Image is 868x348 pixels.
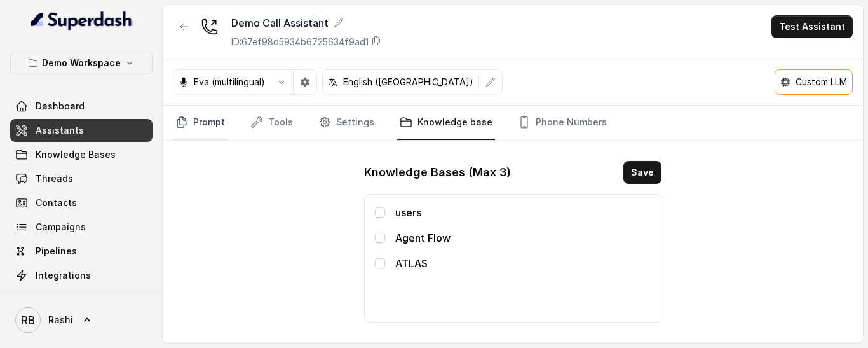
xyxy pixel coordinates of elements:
span: Integrations [36,269,91,282]
a: Tools [248,106,295,140]
a: Phone Numbers [515,106,609,140]
span: Assistants [36,124,84,137]
span: Threads [36,172,73,185]
span: Knowledge Bases [36,148,116,161]
a: Prompt [173,106,227,140]
p: English ([GEOGRAPHIC_DATA]) [343,76,473,88]
a: Knowledge base [397,106,495,140]
span: Pipelines [36,245,77,258]
a: Rashi [10,302,153,338]
a: Threads [10,167,153,190]
a: Settings [316,106,377,140]
h1: Knowledge Bases (Max 3) [364,162,511,183]
a: Assistants [10,119,153,142]
p: Demo Workspace [42,55,121,71]
a: Knowledge Bases [10,143,153,166]
img: light.svg [31,10,133,31]
a: Contacts [10,191,153,214]
p: ATLAS [395,256,651,271]
nav: Tabs [173,106,853,140]
span: Rashi [48,314,73,326]
p: Eva (multilingual) [194,76,265,88]
p: Custom LLM [796,76,847,88]
text: RB [21,314,35,327]
span: Dashboard [36,100,85,113]
span: Contacts [36,197,77,209]
a: Pipelines [10,240,153,263]
a: Integrations [10,264,153,287]
a: API Settings [10,288,153,311]
div: Demo Call Assistant [231,15,381,31]
p: users [395,205,651,220]
button: Demo Workspace [10,52,153,74]
a: Dashboard [10,95,153,118]
p: Agent Flow [395,230,651,246]
button: Save [623,161,661,184]
a: Campaigns [10,216,153,239]
button: Test Assistant [771,15,853,38]
p: ID: 67ef98d5934b6725634f9ad1 [231,36,369,48]
span: Campaigns [36,221,86,233]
